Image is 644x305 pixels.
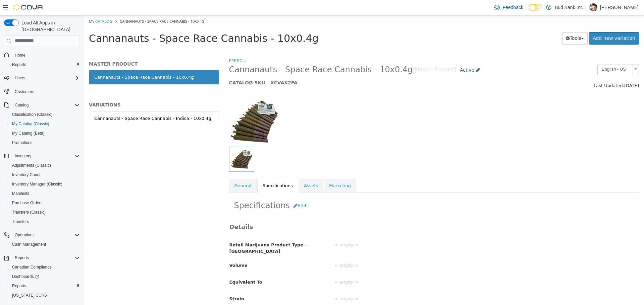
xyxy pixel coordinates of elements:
span: Manifests [12,191,29,196]
a: My Catalog [5,3,28,8]
span: Inventory Count [9,171,80,179]
a: Assets [215,163,239,177]
span: My Catalog (Classic) [9,120,80,128]
span: Promotions [12,140,33,145]
span: Transfers (Classic) [9,208,80,216]
span: Customers [15,89,34,94]
button: Canadian Compliance [7,262,83,272]
span: Cannanauts - Space Race Cannabis - 10x0.4g [36,3,120,8]
span: Reports [12,62,26,67]
button: [US_STATE] CCRS [7,291,83,300]
h5: VARIATIONS [5,86,135,92]
div: < empty > [245,224,560,236]
small: [Master Product] [329,52,372,57]
a: Manifests [9,189,32,198]
button: Reports [1,253,83,262]
span: Load All Apps in [GEOGRAPHIC_DATA] [19,19,80,33]
span: Transfers [12,219,29,224]
img: 150 [145,81,196,131]
span: Inventory [15,153,31,159]
button: Transfers (Classic) [7,208,83,217]
span: Catalog [12,101,80,109]
span: Inventory Manager (Classic) [12,181,62,187]
a: [US_STATE] CCRS [9,291,50,299]
a: Marketing [240,163,272,177]
button: Edit [206,184,226,197]
button: Customers [1,87,83,96]
a: Customers [12,88,37,96]
span: Feedback [502,4,523,11]
span: Last Updated: [510,68,540,73]
span: My Catalog (Beta) [9,129,80,137]
span: Volume [146,247,164,252]
h3: Details [146,208,555,215]
span: Reports [12,254,80,262]
button: Manifests [7,189,83,198]
a: Pre-Roll [145,43,163,48]
span: Users [15,75,25,81]
button: Users [1,73,83,83]
a: General [145,163,173,177]
button: Home [1,50,83,60]
div: < empty > [245,244,560,256]
span: Cash Management [12,242,46,247]
a: Adjustments (Classic) [9,161,54,169]
span: Purchase Orders [12,200,43,206]
button: Catalog [1,100,83,110]
button: Inventory Count [7,170,83,179]
a: Add new variation [505,17,555,29]
span: Reports [9,282,80,290]
button: Operations [1,230,83,240]
a: Cash Management [9,240,49,248]
input: Dark Mode [529,4,543,11]
span: Home [15,53,25,58]
div: < empty > [245,261,560,273]
span: My Catalog (Beta) [12,131,45,136]
button: Adjustments (Classic) [7,161,83,170]
span: Catalog [15,102,29,108]
a: Reports [9,282,29,290]
span: Cash Management [9,240,80,248]
span: Dashboards [9,273,80,281]
span: Promotions [9,139,80,147]
a: Home [12,51,28,59]
span: Manifests [9,189,80,198]
span: Reports [12,283,26,289]
button: Reports [12,254,32,262]
div: < empty > [245,278,560,290]
span: Inventory [12,152,80,160]
img: Cova [13,4,44,11]
a: Purchase Orders [9,199,45,207]
a: Canadian Compliance [9,263,54,271]
a: Feedback [492,1,526,14]
a: Dashboards [9,273,42,281]
a: Classification (Classic) [9,110,55,119]
span: Washington CCRS [9,291,80,299]
span: Canadian Compliance [9,263,80,271]
span: Cannanauts - Space Race Cannabis - 10x0.4g [145,49,329,60]
span: [US_STATE] CCRS [12,293,47,298]
span: Dark Mode [529,11,529,11]
button: Classification (Classic) [7,110,83,119]
button: Transfers [7,217,83,226]
button: Purchase Orders [7,198,83,208]
div: Cannanauts - Space Race Cannabis - Indica - 10x0.4g [10,100,127,106]
span: Operations [15,232,35,238]
span: Active [376,52,390,57]
span: Transfers (Classic) [12,210,46,215]
button: My Catalog (Beta) [7,129,83,138]
span: Adjustments (Classic) [12,163,51,168]
span: My Catalog (Classic) [12,121,49,127]
button: Catalog [12,101,31,109]
button: Reports [7,60,83,69]
span: Operations [12,231,80,239]
span: Inventory Count [12,172,41,177]
button: My Catalog (Classic) [7,119,83,129]
button: Inventory [12,152,34,160]
span: Canadian Compliance [12,264,52,270]
span: Home [12,51,80,59]
h5: MASTER PRODUCT [5,46,135,52]
button: Tools [478,17,504,29]
span: Inventory Manager (Classic) [9,180,80,188]
a: Inventory Manager (Classic) [9,180,65,188]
